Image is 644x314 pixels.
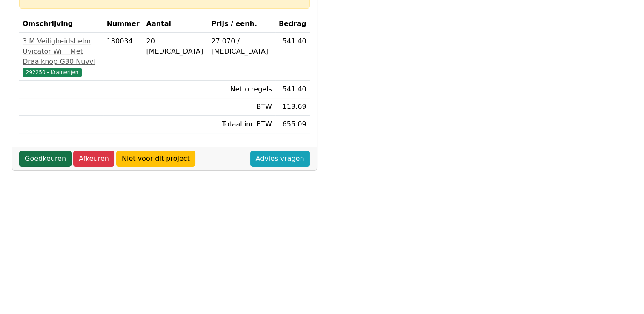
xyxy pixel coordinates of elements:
[275,33,310,81] td: 541.40
[146,36,205,57] div: 20 [MEDICAL_DATA]
[208,15,275,33] th: Prijs / eenh.
[23,68,82,77] span: 292250 - Kramerijen
[208,116,275,133] td: Totaal inc BTW
[23,36,100,67] div: 3 M Veiligheidshelm Uvicator Wi T Met Draaiknop G30 Nuvvi
[116,151,195,167] a: Niet voor dit project
[73,151,114,167] a: Afkeuren
[250,151,310,167] a: Advies vragen
[103,33,143,81] td: 180034
[103,15,143,33] th: Nummer
[19,15,103,33] th: Omschrijving
[211,36,272,57] div: 27.070 / [MEDICAL_DATA]
[208,81,275,98] td: Netto regels
[275,98,310,116] td: 113.69
[275,81,310,98] td: 541.40
[208,98,275,116] td: BTW
[143,15,208,33] th: Aantal
[23,36,100,77] a: 3 M Veiligheidshelm Uvicator Wi T Met Draaiknop G30 Nuvvi292250 - Kramerijen
[275,116,310,133] td: 655.09
[19,151,72,167] a: Goedkeuren
[275,15,310,33] th: Bedrag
